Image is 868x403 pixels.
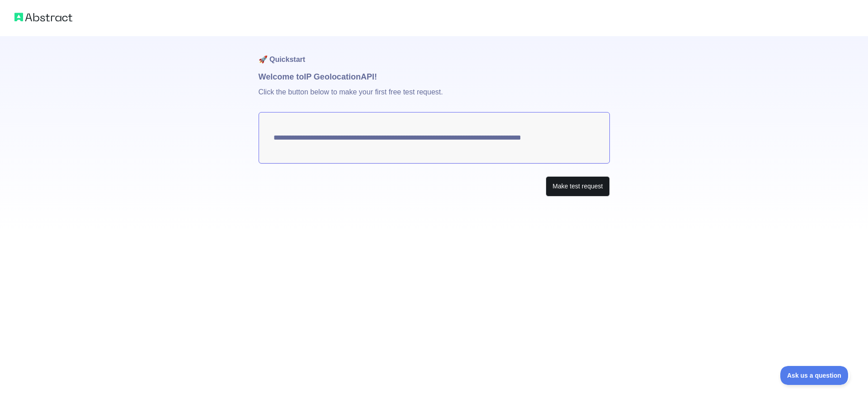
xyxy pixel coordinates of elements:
h1: 🚀 Quickstart [259,36,610,70]
img: Abstract logo [14,11,72,23]
p: Click the button below to make your first free test request. [259,83,610,112]
h1: Welcome to IP Geolocation API! [259,70,610,83]
iframe: Toggle Customer Support [780,366,850,385]
button: Make test request [546,176,609,197]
